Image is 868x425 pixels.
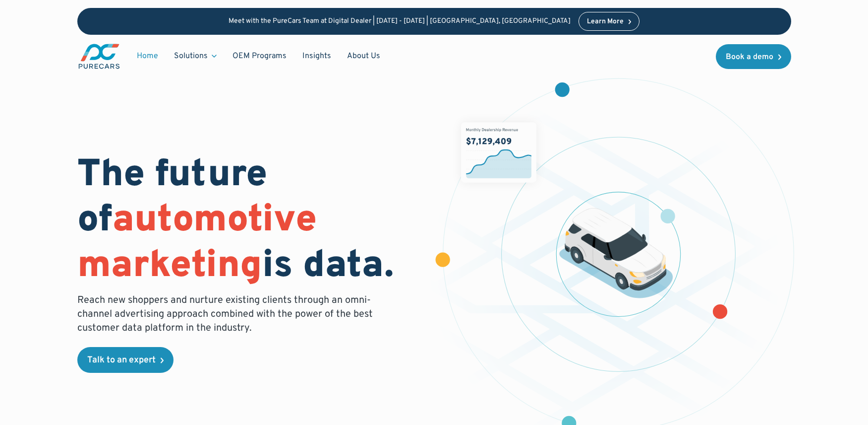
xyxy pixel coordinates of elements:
p: Reach new shoppers and nurture existing clients through an omni-channel advertising approach comb... [77,293,379,335]
p: Meet with the PureCars Team at Digital Dealer | [DATE] - [DATE] | [GEOGRAPHIC_DATA], [GEOGRAPHIC_... [229,17,571,26]
a: About Us [339,47,388,66]
img: illustration of a vehicle [559,208,673,298]
div: Solutions [166,47,225,66]
div: Talk to an expert [87,356,156,365]
div: Book a demo [726,53,773,61]
img: purecars logo [77,43,121,70]
a: Home [129,47,166,66]
span: automotive marketing [77,197,317,290]
div: Learn More [587,18,624,25]
div: Solutions [174,51,208,62]
a: OEM Programs [225,47,294,66]
a: Insights [294,47,339,66]
a: Book a demo [716,44,791,69]
a: Talk to an expert [77,347,174,373]
h1: The future of is data. [77,153,422,289]
a: Learn More [579,12,640,31]
a: main [77,43,121,70]
img: chart showing monthly dealership revenue of $7m [461,122,536,182]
